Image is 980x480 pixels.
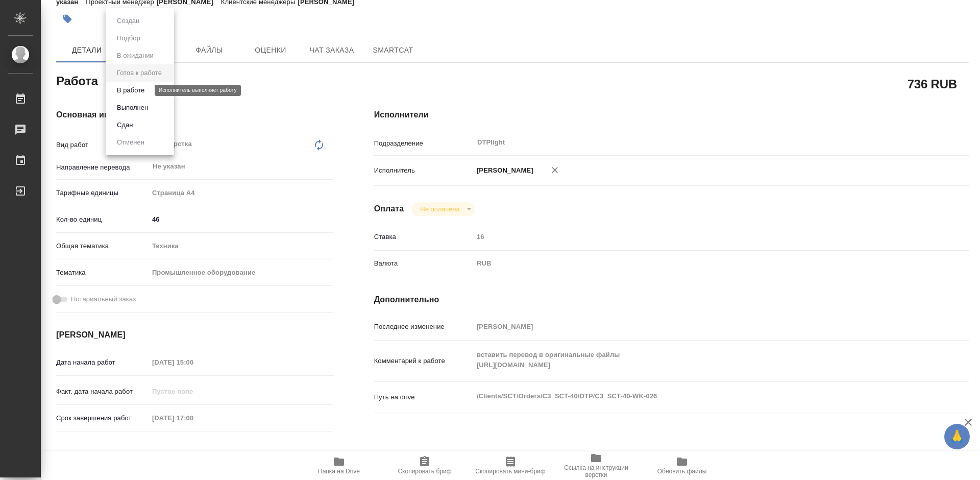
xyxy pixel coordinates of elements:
[114,50,157,61] button: В ожидании
[114,67,165,79] button: Готов к работе
[114,102,151,113] button: Выполнен
[114,85,148,96] button: В работе
[114,33,143,44] button: Подбор
[114,15,142,27] button: Создан
[114,119,136,131] button: Сдан
[114,137,148,148] button: Отменен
